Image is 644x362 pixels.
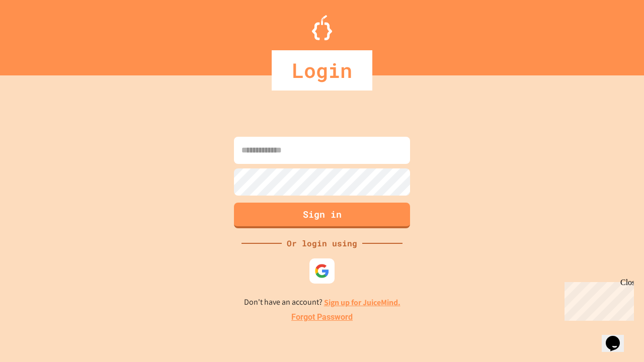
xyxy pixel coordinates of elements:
img: google-icon.svg [314,263,330,279]
div: Chat with us now!Close [4,4,69,64]
button: Sign in [234,203,410,228]
img: Logo.svg [312,15,332,40]
a: Sign up for JuiceMind. [324,297,400,308]
a: Forgot Password [291,311,353,323]
p: Don't have an account? [244,296,400,309]
iframe: chat widget [560,278,634,321]
div: Login [272,50,372,90]
iframe: chat widget [602,322,634,352]
div: Or login using [282,237,362,249]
